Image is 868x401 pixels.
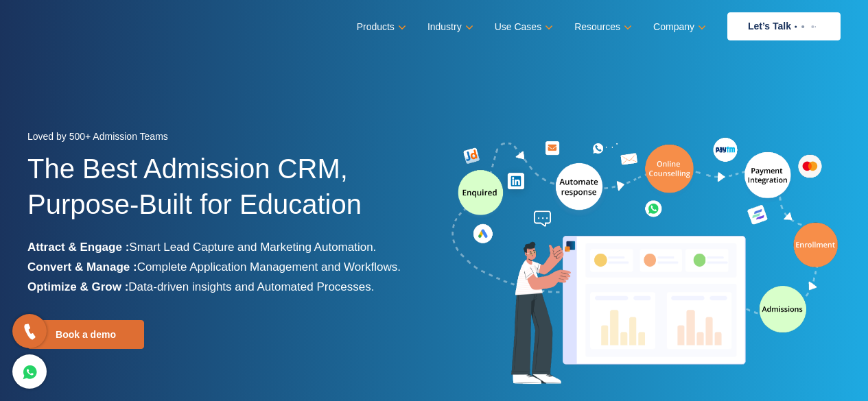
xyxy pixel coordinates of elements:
a: Book a demo [27,320,144,349]
img: admission-software-home-page-header [449,134,841,390]
div: Loved by 500+ Admission Teams [27,127,424,151]
a: Resources [574,17,629,37]
span: Complete Application Management and Workflows. [137,260,401,274]
b: Optimize & Grow : [27,280,128,293]
a: Products [357,17,403,37]
b: Convert & Manage : [27,260,137,274]
h1: The Best Admission CRM, Purpose-Built for Education [27,151,424,237]
span: Smart Lead Capture and Marketing Automation. [129,241,376,254]
a: Let’s Talk [727,12,841,40]
a: Company [653,17,703,37]
span: Data-driven insights and Automated Processes. [128,280,374,293]
a: Use Cases [495,17,550,37]
b: Attract & Engage : [27,241,129,254]
a: Industry [427,17,471,37]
